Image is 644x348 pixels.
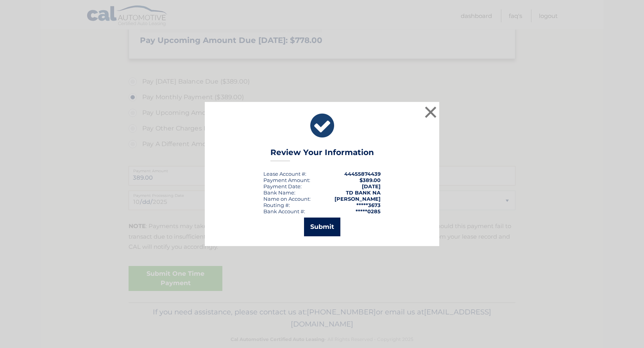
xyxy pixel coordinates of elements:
[360,177,381,183] span: $389.00
[263,196,311,202] div: Name on Account:
[344,171,381,177] strong: 44455874439
[423,104,438,120] button: ×
[263,202,290,208] div: Routing #:
[335,196,381,202] strong: [PERSON_NAME]
[263,183,301,189] span: Payment Date
[263,183,302,189] div: :
[263,189,295,196] div: Bank Name:
[346,189,381,196] strong: TD BANK NA
[304,218,340,236] button: Submit
[263,177,310,183] div: Payment Amount:
[263,208,305,214] div: Bank Account #:
[270,148,374,161] h3: Review Your Information
[362,183,381,189] span: [DATE]
[263,171,306,177] div: Lease Account #:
